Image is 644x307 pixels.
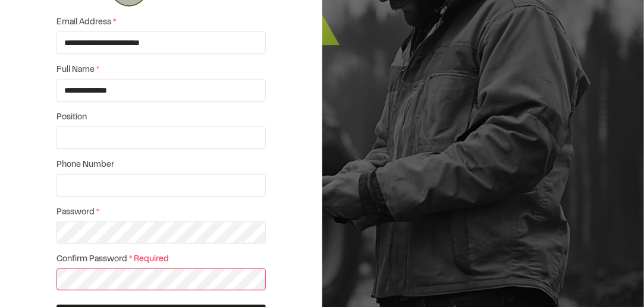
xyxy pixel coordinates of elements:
label: Email Address [56,16,266,29]
label: Full Name [56,64,266,77]
label: Phone Number [56,159,266,172]
label: Position [56,111,266,124]
label: Confirm Password [56,253,266,266]
span: * Required [129,256,169,263]
label: Password [56,206,266,219]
